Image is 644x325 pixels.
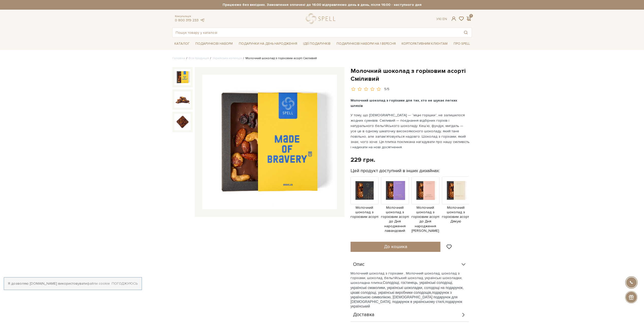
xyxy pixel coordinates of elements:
div: Я дозволяю [DOMAIN_NAME] використовувати [4,281,142,286]
p: У тому, що [DEMOGRAPHIC_DATA] — “міцні горішки”, не залишилося жодних сумнівів. Сміливий — поєдна... [351,112,470,150]
span: Молочний шоколад з горіховим асорті до Дня народження [PERSON_NAME] [411,205,439,233]
img: Продукт [411,176,439,204]
span: Молочний шоколад з горіховим асорті [351,205,378,219]
span: До кошика [384,244,407,249]
a: файли cookie [87,281,110,286]
a: Корпоративним клієнтам [400,39,450,48]
a: Подарункові набори на 1 Вересня [335,39,398,48]
li: Молочний шоколад з горіховим асорті Сміливий [242,56,317,61]
a: logo [306,13,338,24]
img: Молочний шоколад з горіховим асорті Сміливий [174,114,191,130]
a: Подарункові набори [193,40,235,48]
a: Українська колекція [212,56,242,60]
div: 5/5 [384,87,389,92]
img: Молочний шоколад з горіховим асорті Сміливий [202,75,337,209]
input: Пошук товару у каталозі [173,28,460,37]
a: telegram [200,18,205,22]
img: Продукт [381,176,409,204]
img: Продукт [351,176,378,204]
img: Молочний шоколад з горіховим асорті Сміливий [174,69,191,85]
span: Консультація: [175,15,205,18]
a: Ідеї подарунків [301,40,333,48]
div: 229 грн. [351,156,375,164]
p: Молочний шоколад з горіхами , Молочний шоколад, шоколад з горіхами, шоколад, бельгійський шоколад... [351,271,469,309]
a: Погоджуюсь [112,281,138,286]
a: Молочний шоколад з горіховим асорті до Дня народження лавандовий [381,188,409,233]
label: Цей продукт доступний в інших дизайнах: [351,168,440,174]
a: Молочний шоколад з горіховим асорті Дякую [442,188,470,224]
span: Солодощі, гостинець, українські солодощі, українські смаколики, українські шоколадки, солодощі на... [351,281,464,294]
span: Молочний шоколад з горіховим асорті до Дня народження лавандовий [381,205,409,233]
span: подарунок з українською символікою, [DEMOGRAPHIC_DATA] подарунок для [DEMOGRAPHIC_DATA], подаруно... [351,290,458,304]
img: Молочний шоколад з горіховим асорті Сміливий [174,91,191,108]
a: Головна [172,56,185,60]
a: Вся продукція [189,56,209,60]
a: 0 800 319 233 [175,18,199,22]
button: Пошук товару у каталозі [460,28,472,37]
a: Подарунки на День народження [237,40,299,48]
img: Продукт [442,176,470,204]
a: Молочний шоколад з горіховим асорті до Дня народження [PERSON_NAME] [411,188,439,233]
span: Опис [353,262,365,267]
a: Каталог [172,40,192,48]
h1: Молочний шоколад з горіховим асорті Сміливий [351,67,472,83]
span: Доставка [353,313,374,317]
a: Про Spell [452,40,472,48]
span: | [441,17,441,21]
b: Молочний шоколад з горіхами для тих, хто не шукає легких шляхів [351,98,457,108]
span: Молочний шоколад з горіховим асорті Дякую [442,205,470,224]
span: подарунок український [351,300,462,308]
a: Молочний шоколад з горіховим асорті [351,188,378,219]
button: До кошика [351,242,441,252]
strong: Працюємо без вихідних. Замовлення оплачені до 16:00 відправляємо день в день, після 16:00 - насту... [172,3,472,7]
a: En [442,17,447,21]
div: Ук [436,17,447,21]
